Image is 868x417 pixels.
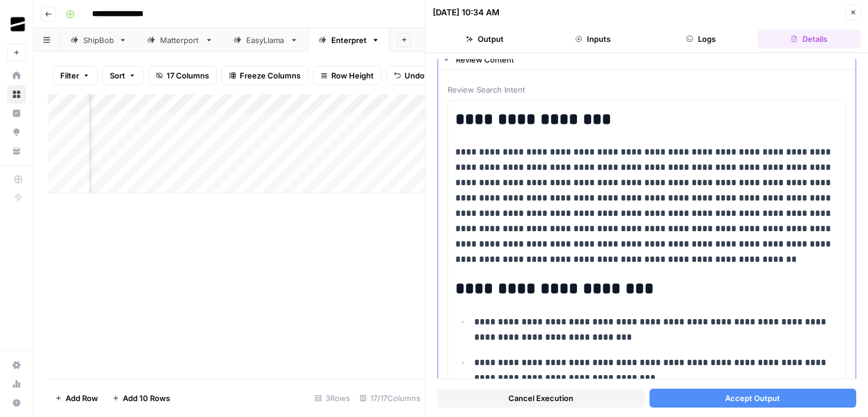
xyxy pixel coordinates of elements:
[221,66,308,85] button: Freeze Columns
[60,70,79,81] span: Filter
[167,70,209,81] span: 17 Columns
[7,393,26,412] button: Help + Support
[331,70,374,81] span: Row Height
[53,66,97,85] button: Filter
[7,104,26,123] a: Insights
[448,84,846,96] span: Review Search Intent
[310,389,355,408] div: 3 Rows
[508,392,573,404] span: Cancel Execution
[7,14,28,35] img: OGM Logo
[160,34,200,46] div: Matterport
[105,389,177,408] button: Add 10 Rows
[83,34,114,46] div: ShipBob
[48,389,105,408] button: Add Row
[438,50,856,69] button: Review Content
[240,70,301,81] span: Freeze Columns
[7,85,26,104] a: Browse
[438,389,645,408] button: Cancel Execution
[223,28,308,52] a: EasyLlama
[148,66,217,85] button: 17 Columns
[386,66,432,85] button: Undo
[7,356,26,375] a: Settings
[404,70,425,81] span: Undo
[433,6,500,18] div: [DATE] 10:34 AM
[137,28,223,52] a: Matterport
[246,34,285,46] div: EasyLlama
[725,392,780,404] span: Accept Output
[308,28,390,52] a: Enterpret
[7,123,26,142] a: Opportunities
[650,389,857,408] button: Accept Output
[650,29,753,48] button: Logs
[7,142,26,160] a: Your Data
[60,28,137,52] a: ShipBob
[541,29,644,48] button: Inputs
[66,392,98,404] span: Add Row
[331,34,367,46] div: Enterpret
[7,66,26,85] a: Home
[433,29,536,48] button: Output
[355,389,425,408] div: 17/17 Columns
[110,70,125,81] span: Sort
[7,9,26,39] button: Workspace: OGM
[7,375,26,393] a: Usage
[123,392,170,404] span: Add 10 Rows
[456,54,849,65] div: Review Content
[102,66,143,85] button: Sort
[313,66,381,85] button: Row Height
[758,29,861,48] button: Details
